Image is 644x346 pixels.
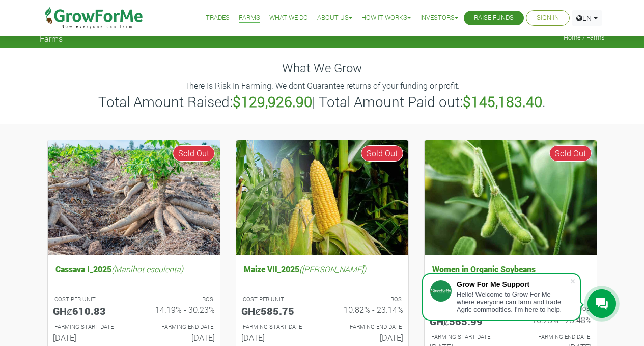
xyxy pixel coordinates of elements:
h5: GHȼ585.75 [241,305,315,317]
a: Raise Funds [474,13,514,23]
a: Farms [239,13,260,23]
h6: 10.23% - 23.48% [518,315,592,325]
a: About Us [317,13,352,23]
span: Home / Farms [564,34,605,41]
h6: [DATE] [142,333,215,342]
p: There Is Risk In Farming. We dont Guarantee returns of your funding or profit. [41,79,603,92]
h5: Maize VII_2025 [241,261,403,276]
i: (Manihot esculenta) [111,263,183,274]
a: EN [572,10,602,26]
h5: GHȼ565.99 [430,315,503,327]
h6: 14.19% - 30.23% [142,305,215,314]
p: FARMING START DATE [54,323,125,331]
span: Sold Out [173,145,215,162]
h3: Total Amount Raised: | Total Amount Paid out: . [41,93,603,111]
b: $145,183.40 [463,92,542,111]
i: ([PERSON_NAME]) [299,263,366,274]
h6: [DATE] [330,333,403,342]
img: growforme image [236,140,408,256]
h5: GHȼ610.83 [53,305,126,317]
span: Sold Out [361,145,403,162]
div: Hello! Welcome to Grow For Me where everyone can farm and trade Agric commodities. I'm here to help. [457,290,570,313]
div: Grow For Me Support [457,280,570,288]
h4: What We Grow [40,61,605,75]
p: FARMING END DATE [520,333,590,341]
img: growforme image [425,140,597,256]
a: What We Do [269,13,308,23]
b: $129,926.90 [233,92,312,111]
span: Sold Out [549,145,592,162]
p: FARMING START DATE [431,333,501,341]
p: ROS [331,295,402,304]
img: growforme image [48,140,220,256]
p: FARMING END DATE [331,323,402,331]
p: COST PER UNIT [243,295,313,304]
h6: 10.82% - 23.14% [330,305,403,314]
span: Farms [40,34,63,43]
a: Sign In [537,13,559,23]
p: COST PER UNIT [54,295,125,304]
p: FARMING END DATE [143,323,213,331]
p: ROS [143,295,213,304]
p: FARMING START DATE [243,323,313,331]
h5: Cassava I_2025 [53,261,215,276]
h6: [DATE] [53,333,126,342]
a: How it Works [361,13,411,23]
a: Investors [420,13,458,23]
h5: Women in Organic Soybeans Farming_2025 [430,261,592,286]
a: Trades [206,13,230,23]
h6: [DATE] [241,333,315,342]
